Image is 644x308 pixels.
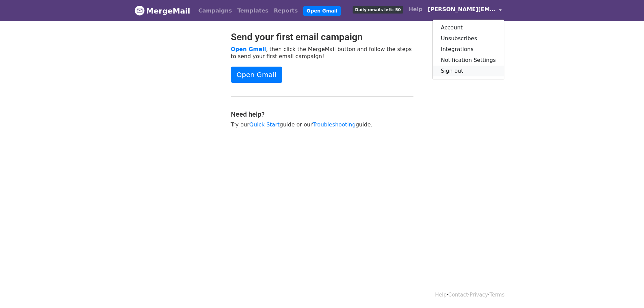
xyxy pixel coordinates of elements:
[249,121,280,128] a: Quick Start
[231,121,413,128] p: Try our guide or our guide.
[235,4,271,18] a: Templates
[313,121,356,128] a: Troubleshooting
[271,4,301,18] a: Reports
[231,46,413,60] p: , then click the MergeMail button and follow the steps to send your first email campaign!
[433,22,504,33] a: Account
[231,46,266,52] a: Open Gmail
[135,5,145,16] img: MergeMail logo
[428,5,496,14] span: [PERSON_NAME][EMAIL_ADDRESS][PERSON_NAME][DOMAIN_NAME]
[231,110,413,118] h4: Need help?
[406,3,425,16] a: Help
[433,55,504,66] a: Notification Settings
[432,19,504,79] div: [PERSON_NAME][EMAIL_ADDRESS][PERSON_NAME][DOMAIN_NAME]
[196,4,235,18] a: Campaigns
[231,31,413,43] h2: Send your first email campaign
[490,292,504,298] a: Terms
[425,3,504,19] a: [PERSON_NAME][EMAIL_ADDRESS][PERSON_NAME][DOMAIN_NAME]
[135,4,190,18] a: MergeMail
[303,6,341,16] a: Open Gmail
[433,66,504,76] a: Sign out
[433,44,504,55] a: Integrations
[350,3,406,16] a: Daily emails left: 50
[353,6,403,14] span: Daily emails left: 50
[231,67,282,83] a: Open Gmail
[435,292,447,298] a: Help
[610,276,644,308] iframe: Chat Widget
[433,33,504,44] a: Unsubscribes
[470,292,488,298] a: Privacy
[448,292,468,298] a: Contact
